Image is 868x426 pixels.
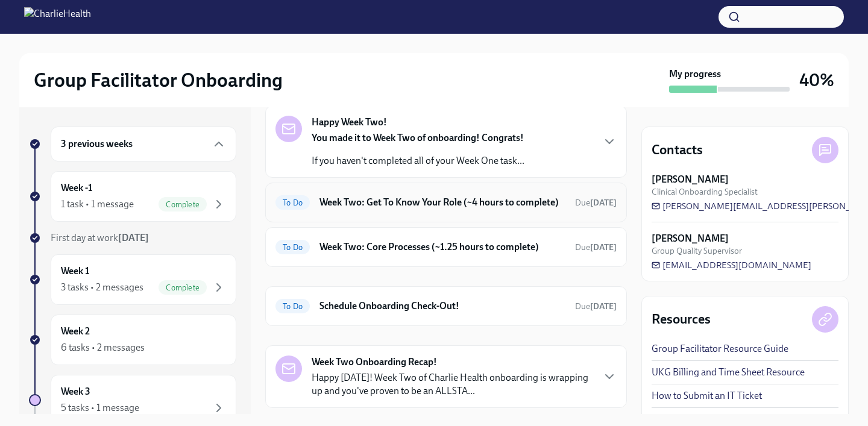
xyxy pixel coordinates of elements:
h6: Week -1 [61,181,92,195]
span: October 6th, 2025 10:00 [575,242,617,253]
strong: [DATE] [590,301,617,312]
span: Due [575,301,617,312]
a: Week -11 task • 1 messageComplete [29,171,236,222]
span: Complete [159,200,207,209]
strong: You made it to Week Two of onboarding! Congrats! [312,132,524,143]
strong: [PERSON_NAME] [652,232,729,245]
a: First day at work[DATE] [29,231,236,245]
strong: [PERSON_NAME] [652,173,729,186]
h2: Group Facilitator Onboarding [34,68,283,92]
h3: 40% [799,69,834,91]
h6: Week Two: Get To Know Your Role (~4 hours to complete) [319,196,565,209]
span: To Do [275,243,310,252]
strong: Happy Week Two! [312,116,387,129]
span: To Do [275,198,310,207]
a: Week 35 tasks • 1 message [29,375,236,425]
a: Group Facilitator Resource Guide [652,342,788,356]
h6: 3 previous weeks [61,137,133,151]
h6: Schedule Onboarding Check-Out! [319,299,565,313]
h6: Week 3 [61,385,90,398]
span: Due [575,198,617,208]
span: Group Quality Supervisor [652,245,742,257]
strong: My progress [669,67,721,81]
h4: Resources [652,310,711,328]
a: UKG Billing and Time Sheet Resource [652,366,805,379]
h4: Contacts [652,141,703,159]
span: Due [575,242,617,252]
h6: Week Two: Core Processes (~1.25 hours to complete) [319,240,565,254]
div: 5 tasks • 1 message [61,401,139,415]
div: 1 task • 1 message [61,198,134,211]
a: To DoWeek Two: Core Processes (~1.25 hours to complete)Due[DATE] [275,237,617,257]
div: 3 previous weeks [51,127,236,161]
a: To DoSchedule Onboarding Check-Out!Due[DATE] [275,296,617,316]
a: [EMAIL_ADDRESS][DOMAIN_NAME] [652,259,811,271]
img: CharlieHealth [24,7,91,27]
p: If you haven't completed all of your Week One task... [312,154,524,168]
a: To DoWeek Two: Get To Know Your Role (~4 hours to complete)Due[DATE] [275,193,617,212]
div: 3 tasks • 2 messages [61,281,143,294]
span: October 9th, 2025 09:26 [575,301,617,312]
span: To Do [275,302,310,311]
span: Complete [159,283,207,292]
a: How to Submit an IT Ticket [652,389,762,403]
strong: [DATE] [590,198,617,208]
span: First day at work [51,232,149,243]
h6: Week 1 [61,265,89,278]
a: Week 13 tasks • 2 messagesComplete [29,254,236,305]
div: 6 tasks • 2 messages [61,341,145,354]
strong: Week Two Onboarding Recap! [312,356,437,369]
span: Clinical Onboarding Specialist [652,186,758,198]
a: GF Onboarding Checklist [652,413,755,426]
strong: [DATE] [590,242,617,252]
a: Week 26 tasks • 2 messages [29,315,236,365]
h6: Week 2 [61,325,90,338]
p: Happy [DATE]! Week Two of Charlie Health onboarding is wrapping up and you've proven to be an ALL... [312,371,593,398]
span: October 6th, 2025 10:00 [575,197,617,208]
strong: [DATE] [118,232,149,243]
